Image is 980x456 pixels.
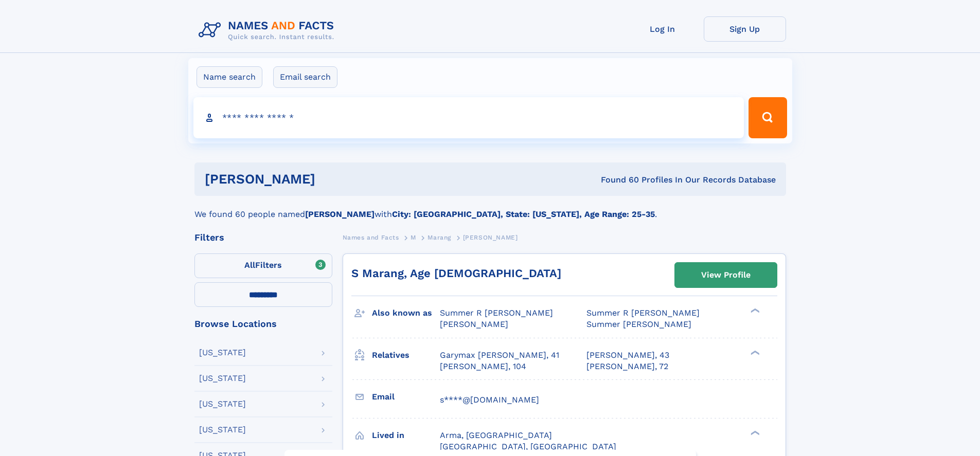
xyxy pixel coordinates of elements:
span: Summer R [PERSON_NAME] [586,308,700,318]
label: Name search [197,66,262,88]
h3: Lived in [372,427,440,444]
div: ❯ [748,429,760,436]
span: [PERSON_NAME] [463,234,518,241]
span: Marang [427,234,451,241]
h1: [PERSON_NAME] [205,173,458,186]
a: Log In [621,16,704,42]
div: [US_STATE] [199,374,246,382]
h3: Also known as [372,304,440,322]
div: Found 60 Profiles In Our Records Database [458,174,776,186]
div: View Profile [701,263,751,287]
label: Email search [273,66,337,88]
a: [PERSON_NAME], 104 [440,361,526,372]
a: Sign Up [704,16,786,42]
span: M [411,234,416,241]
div: Filters [194,233,332,242]
a: View Profile [675,263,777,287]
button: Search Button [749,97,787,138]
span: Summer R [PERSON_NAME] [440,308,553,318]
b: [PERSON_NAME] [305,209,375,219]
label: Filters [194,253,332,278]
span: Summer [PERSON_NAME] [586,319,691,329]
div: [US_STATE] [199,426,246,434]
div: ❯ [748,307,760,314]
span: Arma, [GEOGRAPHIC_DATA] [440,430,552,440]
div: [US_STATE] [199,349,246,357]
div: [US_STATE] [199,400,246,408]
a: Marang [427,231,451,244]
a: S Marang, Age [DEMOGRAPHIC_DATA] [351,267,561,280]
a: [PERSON_NAME], 43 [586,350,669,361]
div: Browse Locations [194,319,332,329]
a: [PERSON_NAME], 72 [586,361,668,372]
span: All [244,260,255,270]
a: Names and Facts [343,231,399,244]
img: Logo Names and Facts [194,16,343,44]
div: We found 60 people named with . [194,196,786,221]
div: ❯ [748,349,760,356]
span: [PERSON_NAME] [440,319,508,329]
input: search input [193,97,744,138]
h3: Relatives [372,346,440,364]
span: [GEOGRAPHIC_DATA], [GEOGRAPHIC_DATA] [440,442,616,451]
b: City: [GEOGRAPHIC_DATA], State: [US_STATE], Age Range: 25-35 [392,209,655,219]
a: M [411,231,416,244]
a: Garymax [PERSON_NAME], 41 [440,350,559,361]
h3: Email [372,388,440,406]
